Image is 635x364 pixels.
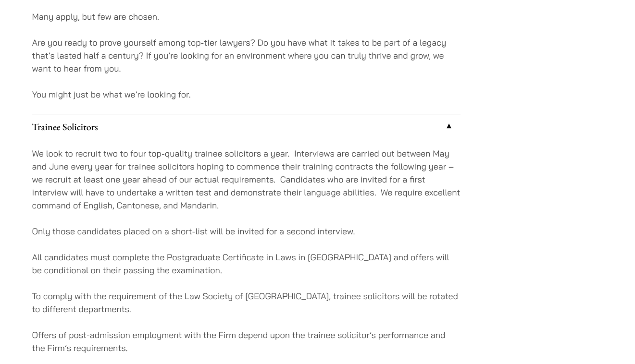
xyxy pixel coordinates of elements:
[32,251,461,277] p: All candidates must complete the Postgraduate Certificate in Laws in [GEOGRAPHIC_DATA] and offers...
[32,88,461,101] p: You might just be what we’re looking for.
[32,36,461,75] p: Are you ready to prove yourself among top-tier lawyers? Do you have what it takes to be part of a...
[32,114,461,139] a: Trainee Solicitors
[32,225,461,238] p: Only those candidates placed on a short-list will be invited for a second interview.
[32,147,461,212] p: We look to recruit two to four top-quality trainee solicitors a year. Interviews are carried out ...
[32,328,461,354] p: Offers of post-admission employment with the Firm depend upon the trainee solicitor’s performance...
[32,290,461,315] p: To comply with the requirement of the Law Society of [GEOGRAPHIC_DATA], trainee solicitors will b...
[32,10,461,23] p: Many apply, but few are chosen.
